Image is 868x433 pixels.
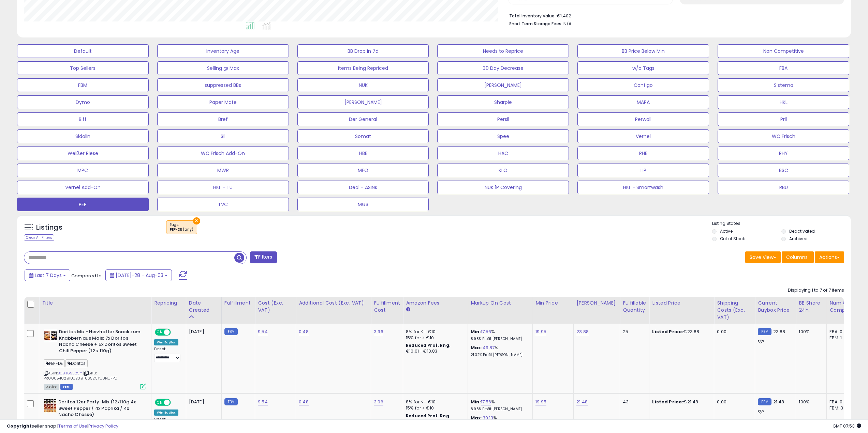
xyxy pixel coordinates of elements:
small: FBM [758,398,771,405]
a: 23.88 [576,328,589,335]
p: 8.98% Profit [PERSON_NAME] [471,337,527,341]
button: MAPA [577,95,709,109]
b: Max: [471,344,483,351]
div: ASIN: [44,329,146,389]
div: FBM: 1 [829,335,852,341]
div: 0.00 [717,329,750,335]
label: Active [720,228,733,234]
div: Shipping Costs (Exc. VAT) [717,299,752,321]
button: Deal - ASINs [297,181,429,194]
div: 8% for <= €10 [406,399,462,405]
button: Last 7 Days [25,269,70,281]
span: 2025-08-12 07:53 GMT [833,423,861,429]
button: BB Drop in 7d [297,44,429,58]
span: Tags : [170,222,193,232]
button: MPC [17,164,149,177]
a: 9.54 [258,399,268,405]
strong: Copyright [7,423,32,429]
button: Sharpie [437,95,569,109]
button: NUK [297,78,429,92]
small: Amazon Fees. [406,307,410,313]
span: FBM [60,384,73,390]
button: Default [17,44,149,58]
div: 43 [623,399,644,405]
div: Win BuyBox [154,339,178,345]
div: 15% for > €10 [406,405,462,411]
div: % [471,399,527,412]
div: 100% [799,329,821,335]
label: Deactivated [789,228,815,234]
button: × [193,217,200,225]
button: [DATE]-28 - Aug-03 [105,269,172,281]
div: Title [42,299,148,307]
button: TVC [157,198,289,211]
span: [DATE]-28 - Aug-03 [116,272,163,279]
div: [DATE] [189,399,216,405]
button: RHE [577,146,709,160]
div: €10.01 - €10.83 [406,349,462,354]
button: Pril [718,112,849,126]
span: OFF [170,329,181,335]
span: | SKU: PR0005482918_B09T6S525Y_0N_FPD [44,370,117,381]
button: HBE [297,146,429,160]
button: Selling @ Max [157,61,289,75]
button: HKL [718,95,849,109]
div: 25 [623,329,644,335]
span: N/A [563,20,572,27]
span: PEP-DE [44,359,65,367]
button: RBU [718,181,849,194]
span: Last 7 Days [35,272,62,279]
button: Filters [250,251,277,263]
div: €21.48 [652,399,709,405]
button: HAC [437,146,569,160]
button: Inventory Age [157,44,289,58]
button: BB Price Below Min [577,44,709,58]
div: Fulfillment [224,299,252,307]
button: Top Sellers [17,61,149,75]
button: [PERSON_NAME] [437,78,569,92]
a: 19.95 [535,399,546,405]
b: Doritos 12er Party-Mix (12x110g 4x Sweet Pepper / 4x Paprika / 4x Nacho Chesse) [58,399,141,420]
div: Additional Cost (Exc. VAT) [299,299,368,307]
button: 30 Day Decrease [437,61,569,75]
span: Compared to: [71,273,103,279]
div: Cost (Exc. VAT) [258,299,293,314]
button: BSC [718,164,849,177]
div: Fulfillment Cost [374,299,400,314]
a: 17.56 [481,399,491,405]
div: Min Price [535,299,571,307]
th: The percentage added to the cost of goods (COGS) that forms the calculator for Min & Max prices. [468,297,533,324]
button: Actions [815,251,844,263]
div: Displaying 1 to 7 of 7 items [788,287,844,294]
a: 9.54 [258,328,268,335]
span: ON [156,329,164,335]
div: % [471,329,527,341]
button: Weißer Riese [17,146,149,160]
div: 15% for > €10 [406,335,462,341]
button: Vernel Add-On [17,181,149,194]
a: B09T6S525Y [58,370,82,376]
button: Persil [437,112,569,126]
button: Biff [17,112,149,126]
a: 21.48 [576,399,588,405]
div: 100% [799,399,821,405]
span: Doritos [65,359,88,367]
button: LIP [577,164,709,177]
div: seller snap | | [7,423,118,430]
button: KLO [437,164,569,177]
div: Preset: [154,347,181,362]
b: Listed Price: [652,328,683,335]
button: Dymo [17,95,149,109]
small: FBM [758,328,771,335]
div: 8% for <= €10 [406,329,462,335]
a: Terms of Use [58,423,87,429]
button: Paper Mate [157,95,289,109]
a: 17.56 [481,328,491,335]
span: All listings currently available for purchase on Amazon [44,384,59,390]
span: Columns [786,254,808,261]
small: FBM [224,398,238,405]
a: 0.48 [299,399,309,405]
div: Repricing [154,299,183,307]
button: WC Frisch [718,129,849,143]
li: €1,402 [509,11,839,19]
